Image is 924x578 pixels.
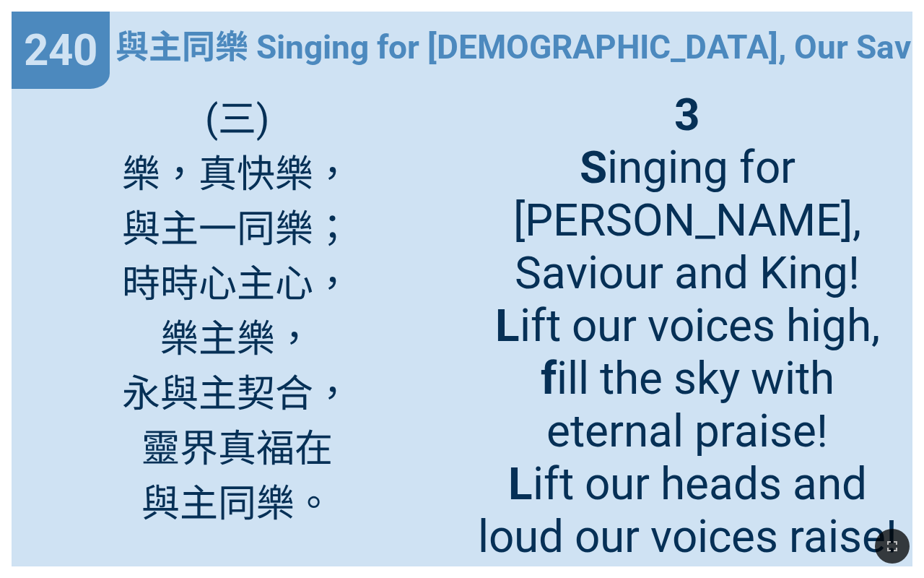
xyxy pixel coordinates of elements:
b: S [580,141,607,194]
span: 240 [24,25,97,76]
b: L [495,299,520,352]
b: 3 [674,88,700,141]
span: (三) 樂，真快樂， 與主一同樂； 時時心主心， 樂主樂， 永與主契合， 靈界真福在 與主同樂。 [122,88,352,527]
b: L [508,457,533,510]
b: f [541,352,557,405]
span: inging for [PERSON_NAME], Saviour and King! ift our voices high, ill the sky with eternal praise!... [474,88,901,563]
